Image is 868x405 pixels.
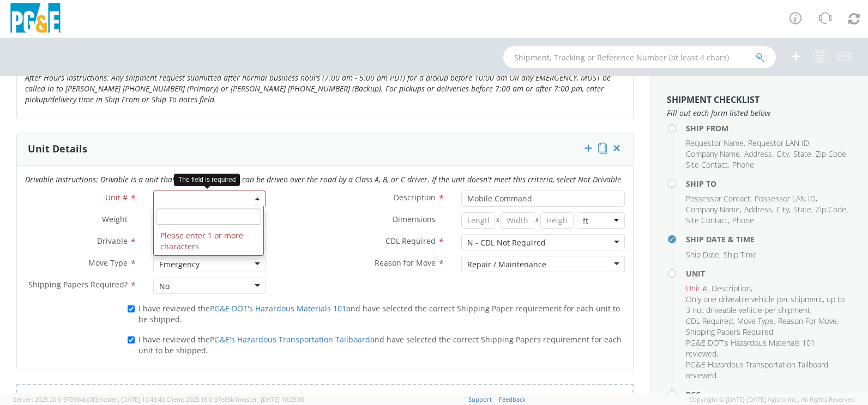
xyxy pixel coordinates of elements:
[737,316,774,326] span: Move Type
[159,259,200,270] div: Emergency
[724,249,757,260] span: Ship Time
[748,138,811,149] li: ,
[793,149,811,159] span: State
[686,215,730,226] li: ,
[97,236,128,246] span: Drivable
[686,337,815,359] span: PG&E DOT's Hazardous Materials 101 reviewed
[776,204,791,215] li: ,
[686,180,852,188] h4: Ship To
[816,149,846,159] span: Zip Code
[776,149,789,159] span: City
[499,395,526,403] a: Feedback
[744,149,772,159] span: Address
[744,149,774,159] li: ,
[686,269,852,278] h4: Unit
[816,204,848,215] li: ,
[28,144,87,155] h3: Unit Details
[732,159,754,170] span: Phone
[25,174,621,185] i: Drivable Instructions: Drivable is a unit that is roadworthy and can be driven over the road by a...
[238,395,304,403] span: master, [DATE] 10:25:00
[88,257,128,268] span: Move Type
[467,259,546,270] div: Repair / Maintenance
[468,395,492,403] a: Support
[540,212,574,229] input: Height
[686,316,734,327] li: ,
[128,305,135,312] input: I have reviewed thePG&E DOT's Hazardous Materials 101and have selected the correct Shipping Paper...
[776,204,789,214] span: City
[501,212,534,229] input: Width
[138,303,620,324] span: I have reviewed the and have selected the correct Shipping Paper requirement for each unit to be ...
[25,72,611,105] i: After Hours Instructions: Any shipment request submitted after normal business hours (7:00 am - 5...
[98,395,165,403] span: master, [DATE] 10:43:43
[712,283,752,294] li: ,
[686,359,828,381] span: PG&E Hazardous Transportation Tailboard reviewed
[385,236,436,246] span: CDL Required
[686,149,740,159] span: Company Name
[166,395,304,403] span: Client: 2025.18.0-37e85b1
[686,390,852,398] h4: PCC
[737,316,775,327] li: ,
[686,138,744,148] span: Requestor Name
[686,327,773,337] span: Shipping Papers Required
[495,212,501,229] span: X
[105,192,128,202] span: Unit #
[686,124,852,132] h4: Ship From
[128,336,135,343] input: I have reviewed thePG&E's Hazardous Transportation Tailboardand have selected the correct Shippin...
[394,192,436,202] span: Description
[393,214,436,224] span: Dimensions
[712,283,751,293] span: Description
[793,204,813,215] li: ,
[686,316,733,326] span: CDL Required
[686,159,728,170] span: Site Contact
[534,212,540,229] span: X
[686,283,709,294] li: ,
[793,149,813,159] li: ,
[816,204,846,214] span: Zip Code
[686,159,730,170] li: ,
[776,149,791,159] li: ,
[667,94,759,106] strong: Shipment Checklist
[138,334,622,355] span: I have reviewed the and have selected the correct Shipping Papers requirement for each unit to be...
[755,193,816,204] span: Possessor LAN ID
[28,279,128,290] span: Shipping Papers Required?
[686,204,740,214] span: Company Name
[686,204,742,215] li: ,
[375,257,436,268] span: Reason for Move
[686,337,849,359] li: ,
[686,149,742,159] li: ,
[174,174,240,186] div: The field is required
[667,108,852,119] span: Fill out each form listed below
[744,204,772,214] span: Address
[686,193,750,204] span: Possessor Contact
[686,215,728,225] span: Site Contact
[686,327,775,337] li: ,
[210,334,370,345] a: PG&E's Hazardous Transportation Tailboard
[686,235,852,243] h4: Ship Date & Time
[793,204,811,214] span: State
[686,294,849,316] li: ,
[8,3,63,35] img: pge-logo-06675f144f4cfa6a6814.png
[13,395,165,403] span: Server: 2025.20.0-970904bc0f3
[686,138,745,149] li: ,
[732,215,754,225] span: Phone
[686,249,721,260] li: ,
[154,227,263,255] li: Please enter 1 or more characters
[210,303,346,314] a: PG&E DOT's Hazardous Materials 101
[816,149,848,159] li: ,
[744,204,774,215] li: ,
[102,214,128,224] span: Weight
[467,237,546,248] div: N - CDL Not Required
[686,283,707,293] span: Unit #
[503,46,776,68] input: Shipment, Tracking or Reference Number (at least 4 chars)
[748,138,809,148] span: Requestor LAN ID
[461,212,495,229] input: Length
[686,249,719,260] span: Ship Date
[686,193,752,204] li: ,
[778,316,839,327] li: ,
[778,316,837,326] span: Reason For Move
[689,395,855,404] span: Copyright © [DATE]-[DATE] Agistix Inc., All Rights Reserved
[686,294,845,315] span: Only one driveable vehicle per shipment, up to 3 not driveable vehicle per shipment
[159,281,170,292] div: No
[755,193,817,204] li: ,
